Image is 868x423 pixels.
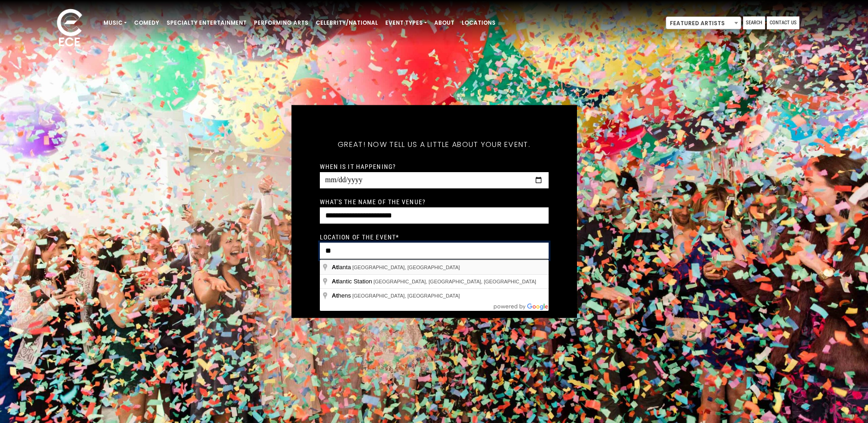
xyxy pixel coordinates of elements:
a: Search [743,16,765,29]
a: About [431,15,458,31]
label: What's the name of the venue? [320,198,426,206]
span: [GEOGRAPHIC_DATA], [GEOGRAPHIC_DATA], [GEOGRAPHIC_DATA] [373,279,536,284]
a: Specialty Entertainment [163,15,250,31]
img: ece_new_logo_whitev2-1.png [47,6,92,51]
label: Location of the event [320,233,399,241]
a: Locations [458,15,499,31]
span: [GEOGRAPHIC_DATA], [GEOGRAPHIC_DATA] [352,265,460,270]
span: At [332,264,338,271]
h5: Great! Now tell us a little about your event. [320,128,549,161]
span: [GEOGRAPHIC_DATA], [GEOGRAPHIC_DATA] [352,293,460,298]
span: Featured Artists [666,16,741,29]
a: Contact Us [767,16,799,29]
span: Featured Artists [666,17,741,30]
a: Music [100,15,130,31]
span: At [332,292,338,299]
a: Comedy [130,15,163,31]
a: Performing Arts [250,15,312,31]
span: lantic Station [332,278,373,285]
label: When is it happening? [320,163,396,171]
a: Celebrity/National [312,15,382,31]
span: At [332,278,338,285]
a: Event Types [382,15,431,31]
span: lanta [332,264,352,271]
span: hens [332,292,352,299]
